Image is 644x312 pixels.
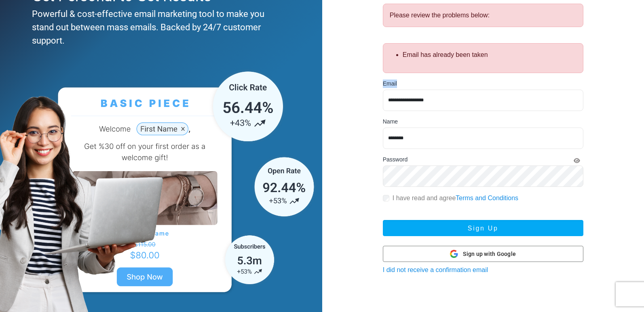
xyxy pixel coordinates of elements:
label: Email [383,80,397,88]
span: Sign up with Google [463,250,516,258]
a: I did not receive a confirmation email [383,266,488,273]
a: Terms and Conditions [456,195,518,201]
div: Please review the problems below: [383,4,583,27]
button: Sign up with Google [383,246,583,262]
i: Show Password [574,158,580,163]
div: Powerful & cost-effective email marketing tool to make you stand out between mass emails. Backed ... [32,7,286,47]
li: Email has already been taken [403,50,576,60]
button: Sign Up [383,220,583,236]
label: Password [383,155,408,164]
label: I have read and agree [393,193,518,203]
label: Name [383,117,398,126]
